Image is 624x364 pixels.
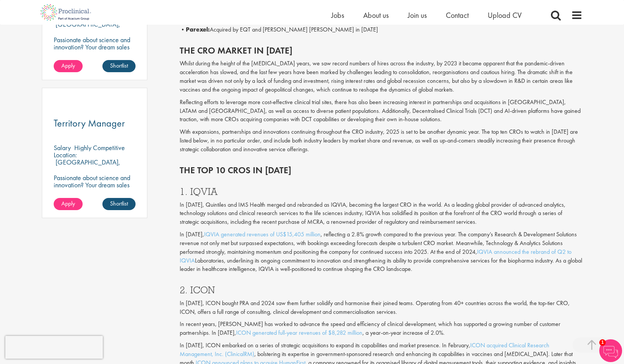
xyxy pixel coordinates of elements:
p: In [DATE], , reflecting a 2.8% growth compared to the previous year. The company’s Research & Dev... [180,230,583,274]
span: 1 [599,339,606,346]
b: Parexel: [186,25,210,33]
h2: The top 10 CROs in [DATE] [180,165,583,175]
p: [GEOGRAPHIC_DATA], [GEOGRAPHIC_DATA] [54,158,120,174]
a: Shortlist [102,60,136,72]
a: Jobs [331,10,344,20]
p: With expansions, partnerships and innovations continuing throughout the CRO industry, 2025 is set... [180,128,583,154]
p: In [DATE], ICON bought PRA and 2024 saw them further solidify and harmonise their joined teams. O... [180,299,583,317]
a: Contact [446,10,469,20]
p: Passionate about science and innovation? Your dream sales job as Territory Manager awaits! [54,174,136,203]
a: Territory Manager [54,119,136,128]
h3: 1. IQVIA [180,187,583,196]
a: About us [363,10,389,20]
p: Highly Competitive [74,143,125,152]
a: Upload CV [488,10,522,20]
img: Chatbot [599,339,622,362]
a: IQVIA announced the rebrand of Q2 to IQVIA [180,248,571,264]
p: • Acquired by EQT and [PERSON_NAME] [PERSON_NAME] in [DATE] [180,25,583,34]
a: Shortlist [102,198,136,210]
a: ICON acquired Clinical Research Management, Inc. (ClinicalRM) [180,341,549,358]
p: Passionate about science and innovation? Your dream sales job as Territory Manager awaits! [54,36,136,65]
p: Reflecting efforts to leverage more cost-effective clinical trial sites, there has also been incr... [180,98,583,124]
p: In recent years, [PERSON_NAME] has worked to advance the speed and efficiency of clinical develop... [180,320,583,337]
p: In [DATE], Quintiles and IMS Health merged and rebranded as IQVIA, becoming the largest CRO in th... [180,201,583,227]
span: Apply [61,199,75,207]
span: Territory Manager [54,117,125,130]
span: Salary [54,143,71,152]
iframe: reCAPTCHA [5,336,103,359]
h2: The CRO market in [DATE] [180,46,583,55]
a: IQVIA generated revenues of US$15,405 million [204,230,321,238]
h3: 2. ICON [180,285,583,295]
a: Apply [54,198,83,210]
span: Apply [61,62,75,70]
a: Apply [54,60,83,72]
p: [GEOGRAPHIC_DATA], [GEOGRAPHIC_DATA] [54,20,120,36]
p: Whilst during the height of the [MEDICAL_DATA] years, we saw record numbers of hires across the i... [180,59,583,94]
a: ICON generated full-year revenues of $8,282 million [236,329,362,337]
span: Location: [54,150,77,159]
a: Join us [408,10,427,20]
